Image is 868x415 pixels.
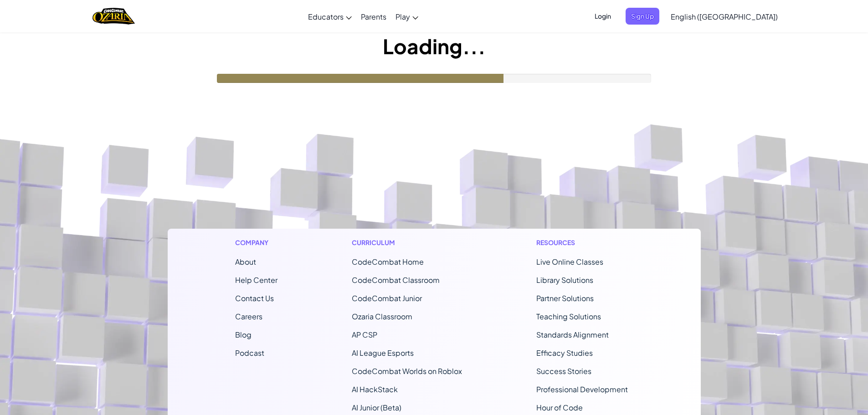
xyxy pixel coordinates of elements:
[235,275,277,285] a: Help Center
[235,312,262,321] a: Careers
[536,275,593,285] a: Library Solutions
[235,330,252,339] a: Blog
[536,293,594,303] a: Partner Solutions
[626,8,659,25] button: Sign Up
[352,293,422,303] a: CodeCombat Junior
[391,4,423,29] a: Play
[536,330,609,339] a: Standards Alignment
[536,366,591,376] a: Success Stories
[92,7,135,26] img: Home
[352,384,398,394] a: AI HackStack
[308,12,344,21] span: Educators
[352,238,462,247] h1: Curriculum
[352,275,440,285] a: CodeCombat Classroom
[352,403,401,412] a: AI Junior (Beta)
[395,12,410,21] span: Play
[671,12,778,21] span: English ([GEOGRAPHIC_DATA])
[536,403,583,412] a: Hour of Code
[352,348,414,358] a: AI League Esports
[303,4,356,29] a: Educators
[352,366,462,376] a: CodeCombat Worlds on Roblox
[536,238,633,247] h1: Resources
[235,257,256,266] a: About
[235,238,277,247] h1: Company
[235,348,264,358] a: Podcast
[92,7,135,26] a: Ozaria by CodeCombat logo
[536,348,593,358] a: Efficacy Studies
[352,257,424,266] span: CodeCombat Home
[589,8,616,25] button: Login
[235,293,274,303] span: Contact Us
[666,4,782,29] a: English ([GEOGRAPHIC_DATA])
[352,330,377,339] a: AP CSP
[536,384,628,394] a: Professional Development
[536,257,603,266] a: Live Online Classes
[356,4,391,29] a: Parents
[536,312,601,321] a: Teaching Solutions
[352,312,412,321] a: Ozaria Classroom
